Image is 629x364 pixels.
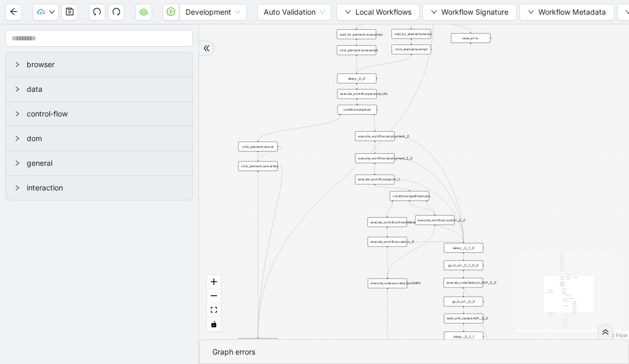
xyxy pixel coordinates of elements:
div: execute_workflow:timeAttendance [367,217,407,227]
button: downWorkflow Signature [422,4,517,20]
span: general [27,157,184,169]
span: right [14,160,20,166]
button: fit view [207,303,221,317]
g: Edge from execute_workflow:payroll__1 to conditions:typeEmployee [375,185,409,190]
g: Edge from conditions:choose_hire to delay:__2__0 [258,15,433,337]
span: dom [27,133,184,144]
div: execute_code:succeed_NonVMPC [368,279,407,288]
span: right [14,86,20,92]
div: Graph errors [212,346,616,358]
g: Edge from click_element:cancel to click_element:cancelYes [258,146,282,160]
div: execute_workflow:custom__0__0 [415,215,454,225]
div: go_to_url:__0__0 [444,297,483,307]
div: data [6,77,192,101]
div: wait_until_loaded:ADP__0__0 [444,314,483,324]
button: cloud-server [135,4,152,20]
span: browser [27,59,184,70]
div: go_to_url:__0__1__0__0 [444,260,483,270]
div: execute_workflow:personal_info [337,89,376,99]
span: right [14,185,20,191]
div: delay:__0__0 [337,73,376,83]
div: delay:__0__1__1 [444,331,483,341]
div: conditions:duplicat [338,105,377,115]
div: execute_workflow:custom__0 [367,237,407,247]
g: Edge from click_element:exempt to delay:__0__0 [357,55,411,72]
div: wait_for_element:exempt [392,29,431,38]
div: execute_code:failed_in_ADP__0__0 [443,278,483,288]
span: arrow-left [9,7,18,16]
span: play-circle [167,7,175,16]
div: delay:__2__1__0 [444,243,483,253]
span: double-right [203,45,210,52]
button: toggle interactivity [207,317,221,331]
div: control-flow [6,102,192,126]
div: click_element:cancel [238,142,278,152]
span: double-right [602,328,609,336]
div: browser [6,52,192,77]
g: Edge from conditions:typeEmployee to execute_workflow:custom__0__0 [427,202,435,215]
button: arrow-left [5,4,22,20]
button: zoom out [207,289,221,303]
div: click_element:nonexempt [337,45,376,55]
span: Workflow Signature [441,6,508,18]
span: right [14,111,20,117]
a: React Flow attribution [600,332,627,338]
div: click_element:cancelYes [238,161,278,171]
div: delay:__2__0 [238,338,278,348]
button: downWorkflow Metadata [519,4,614,20]
span: down [431,9,437,15]
span: Development [186,4,241,20]
button: save [61,4,78,20]
g: Edge from conditions:typeEmployee to execute_workflow:custom__0__0 [409,202,435,215]
div: raise_error: [451,33,490,42]
div: execute_workflow:employment_2__0 [355,153,395,163]
span: right [14,61,20,68]
span: down [528,9,534,15]
span: data [27,83,184,95]
g: Edge from conditions:typeEmployee to execute_workflow:timeAttendance [387,202,393,217]
div: wait_for_element:nonexempt [337,29,376,39]
div: general [6,151,192,175]
span: plus-circle [468,47,474,53]
button: undo [89,4,105,20]
g: Edge from conditions:duplicat to click_element:cancel [258,115,340,141]
div: click_element:exempt [392,45,431,55]
span: save [66,7,74,16]
span: Local Workflows [355,6,411,18]
span: interaction [27,182,184,194]
div: execute_workflow:payroll__1 [355,175,394,185]
div: raise_error:plus-circle [451,33,490,42]
button: zoom in [207,275,221,289]
button: play-circle [162,4,179,20]
span: undo [93,7,101,16]
div: dom [6,126,192,151]
div: execute_workflow:employment__0 [355,131,395,141]
span: Workflow Metadata [538,6,606,18]
g: Edge from click_element:clickGoToHire__0__0 to go_to_url:__0__0 [463,291,488,353]
div: conditions:typeEmployee [390,191,429,201]
span: Auto Validation [264,4,325,20]
span: down [49,9,55,15]
span: redo [112,7,121,16]
button: downLocal Workflows [337,4,420,20]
